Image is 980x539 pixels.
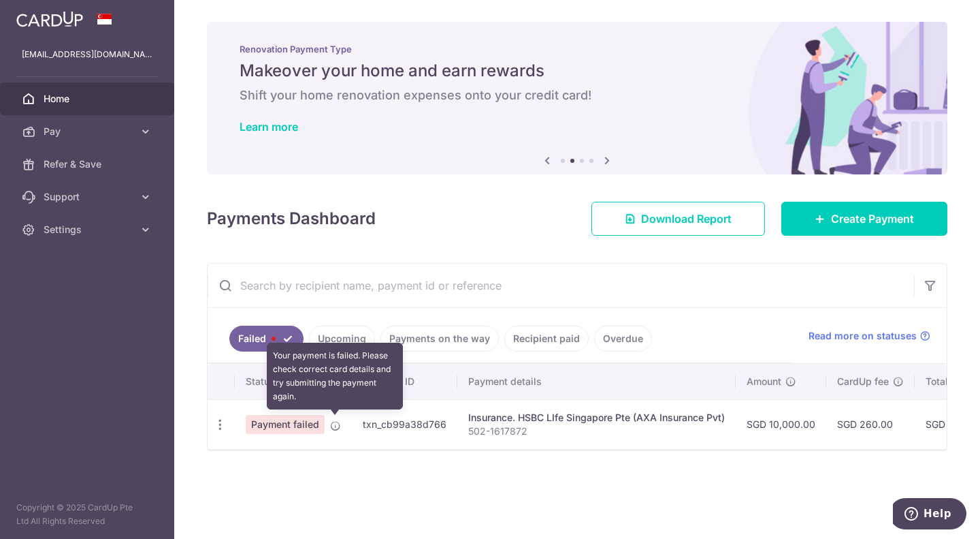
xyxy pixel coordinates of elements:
[309,326,375,352] a: Upcoming
[22,48,152,61] p: [EMAIL_ADDRESS][DOMAIN_NAME]
[808,329,930,343] a: Read more on statuses
[837,375,889,388] span: CardUp fee
[826,399,915,449] td: SGD 260.00
[352,364,457,399] th: Payment ID
[207,22,947,174] img: Renovation banner
[594,326,652,352] a: Overdue
[504,326,589,352] a: Recipient paid
[893,498,966,532] iframe: Opens a widget where you can find more information
[457,364,736,399] th: Payment details
[781,202,947,236] a: Create Payment
[229,326,304,352] a: Failed
[246,415,325,434] span: Payment failed
[44,92,133,106] span: Home
[207,206,376,231] h4: Payments Dashboard
[747,375,781,388] span: Amount
[352,399,457,449] td: txn_cb99a38d766
[240,120,298,134] a: Learn more
[736,399,826,449] td: SGD 10,000.00
[246,375,275,388] span: Status
[44,157,133,171] span: Refer & Save
[240,87,915,104] h6: Shift your home renovation expenses onto your credit card!
[44,190,133,204] span: Support
[468,411,725,425] div: Insurance. HSBC LIfe Singapore Pte (AXA Insurance Pvt)
[267,343,403,410] div: Your payment is failed. Please check correct card details and try submitting the payment again.
[44,125,133,138] span: Pay
[240,60,915,82] h5: Makeover your home and earn rewards
[926,375,970,388] span: Total amt.
[240,44,915,55] p: Renovation Payment Type
[208,264,914,307] input: Search by recipient name, payment id or reference
[16,11,83,27] img: CardUp
[808,329,917,343] span: Read more on statuses
[44,223,133,236] span: Settings
[591,202,765,236] a: Download Report
[831,211,914,227] span: Create Payment
[641,211,732,227] span: Download Report
[468,425,725,438] p: 502-1617872
[380,326,499,352] a: Payments on the way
